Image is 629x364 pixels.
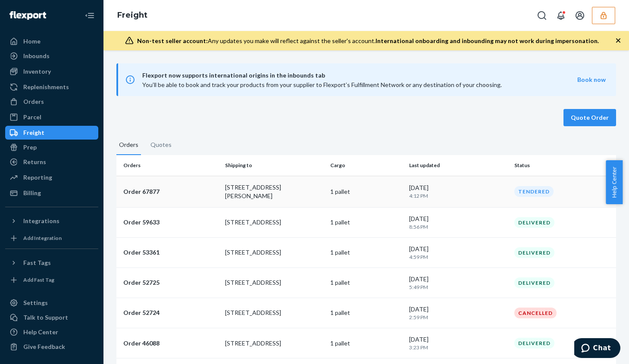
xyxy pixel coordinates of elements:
div: Orders [23,97,44,106]
div: Settings [23,299,48,307]
a: Freight [5,126,98,140]
div: Talk to Support [23,313,68,322]
a: Parcel [5,110,98,124]
p: [STREET_ADDRESS] [225,248,323,257]
div: [DATE] [409,245,507,261]
div: Inbounds [23,52,50,60]
a: Prep [5,140,98,154]
div: Prep [23,143,37,152]
div: DELIVERED [514,338,554,348]
a: Orders [5,95,98,109]
div: Billing [23,189,41,197]
a: Reporting [5,171,98,184]
button: Quote Order [563,109,616,126]
iframe: Opens a widget where you can chat to one of our agents [574,338,620,360]
div: [DATE] [409,335,507,351]
div: Home [23,37,41,46]
div: DELIVERED [514,277,554,288]
p: 4:59 PM [409,253,507,261]
button: Quotes [148,140,174,154]
a: Freight [117,10,147,20]
button: Fast Tags [5,256,98,270]
div: Give Feedback [23,342,65,351]
a: Settings [5,296,98,310]
div: [DATE] [409,184,507,199]
div: DELIVERED [514,247,554,258]
div: [DATE] [409,275,507,291]
img: Flexport logo [9,11,46,20]
p: [STREET_ADDRESS][PERSON_NAME] [225,183,323,200]
div: Reporting [23,173,52,182]
a: Add Integration [5,231,98,245]
p: [STREET_ADDRESS] [225,339,323,348]
ol: breadcrumbs [110,3,154,28]
p: 1 pallet [330,248,402,257]
div: [DATE] [409,215,507,230]
div: Add Fast Tag [23,276,54,283]
p: Order 67877 [123,187,218,196]
button: Open Search Box [533,7,551,24]
p: 1 pallet [330,218,402,227]
p: Order 59633 [123,218,218,227]
p: 2:59 PM [409,314,507,321]
a: Inventory [5,65,98,78]
div: Replenishments [23,83,69,91]
p: Order 53361 [123,248,218,257]
div: TENDERED [514,186,554,197]
p: 5:49 PM [409,283,507,291]
p: 1 pallet [330,339,402,348]
span: Non-test seller account: [137,37,208,44]
a: Help Center [5,325,98,339]
p: [STREET_ADDRESS] [225,308,323,317]
div: Inventory [23,67,51,76]
button: Book now [577,75,606,84]
div: Returns [23,158,46,166]
div: Parcel [23,113,41,121]
button: Open notifications [552,7,570,24]
a: Billing [5,186,98,200]
button: Close Navigation [81,7,98,24]
button: Open account menu [571,7,588,24]
th: Status [511,155,616,176]
p: 4:12 PM [409,192,507,199]
div: Freight [23,128,44,137]
a: Replenishments [5,80,98,94]
th: Cargo [327,155,406,176]
div: Fast Tags [23,258,51,267]
span: You’ll be able to book and track your products from your supplier to Flexport’s Fulfillment Netwo... [142,81,502,88]
p: Order 52724 [123,308,218,317]
p: 8:56 PM [409,223,507,230]
button: Orders [116,140,141,155]
a: Home [5,34,98,48]
th: Last updated [406,155,511,176]
div: [DATE] [409,305,507,321]
th: Orders [116,155,222,176]
button: Help Center [606,160,623,204]
p: [STREET_ADDRESS] [225,218,323,227]
p: 1 pallet [330,308,402,317]
p: 1 pallet [330,187,402,196]
a: Inbounds [5,49,98,63]
p: Order 52725 [123,278,218,287]
div: DELIVERED [514,217,554,228]
p: 1 pallet [330,278,402,287]
button: Integrations [5,214,98,228]
p: 3:23 PM [409,344,507,351]
div: Integrations [23,217,59,225]
button: Talk to Support [5,311,98,324]
button: Give Feedback [5,340,98,354]
a: Returns [5,155,98,169]
div: Help Center [23,328,58,336]
div: CANCELLED [514,308,557,318]
span: International onboarding and inbounding may not work during impersonation. [376,37,599,44]
p: Order 46088 [123,339,218,348]
p: [STREET_ADDRESS] [225,278,323,287]
span: Flexport now supports international origins in the inbounds tab [142,70,577,81]
th: Shipping to [222,155,327,176]
div: Add Integration [23,234,62,242]
div: Any updates you make will reflect against the seller's account. [137,37,599,45]
a: Add Fast Tag [5,273,98,287]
